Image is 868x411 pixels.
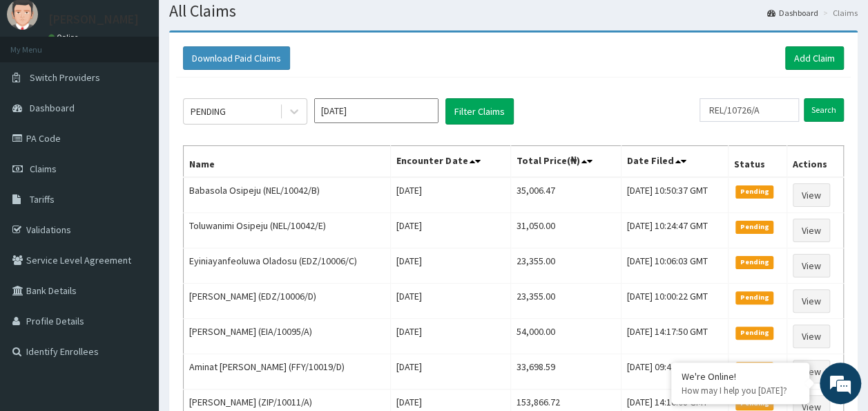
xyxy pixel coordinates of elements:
button: Download Paid Claims [183,46,290,70]
a: Dashboard [767,7,818,19]
span: Dashboard [30,102,75,114]
h1: All Claims [169,2,858,20]
td: [DATE] 10:24:47 GMT [621,213,729,248]
td: [DATE] 10:50:37 GMT [621,177,729,213]
a: View [793,183,830,207]
span: Pending [735,256,773,268]
td: Aminat [PERSON_NAME] (FFY/10019/D) [184,354,391,390]
span: Pending [735,221,773,233]
p: How may I help you today? [682,385,799,396]
td: [DATE] [391,213,510,248]
a: View [793,289,830,313]
td: 23,355.00 [510,248,621,284]
td: [PERSON_NAME] (EIA/10095/A) [184,319,391,354]
td: 33,698.59 [510,354,621,390]
td: [DATE] [391,284,510,319]
td: [DATE] [391,319,510,354]
a: View [793,254,830,277]
p: [PERSON_NAME] [48,13,139,26]
th: Actions [787,146,843,178]
a: View [793,219,830,242]
span: Switch Providers [30,71,100,84]
a: View [793,325,830,348]
button: Filter Claims [445,98,514,125]
input: Select Month and Year [314,98,438,123]
th: Encounter Date [391,146,510,178]
li: Claims [820,7,858,19]
input: Search [804,98,844,122]
td: [DATE] 14:17:50 GMT [621,319,729,354]
td: [DATE] 10:06:03 GMT [621,248,729,284]
td: [DATE] 10:00:22 GMT [621,284,729,319]
a: Add Claim [785,46,844,70]
th: Total Price(₦) [510,146,621,178]
td: 54,000.00 [510,319,621,354]
span: Tariffs [30,193,55,205]
td: [DATE] [391,177,510,213]
td: [PERSON_NAME] (EDZ/10006/D) [184,284,391,319]
div: PENDING [191,104,226,118]
td: 23,355.00 [510,284,621,319]
td: [DATE] 09:42:33 GMT [621,354,729,390]
td: 35,006.47 [510,177,621,213]
div: We're Online! [682,370,799,383]
span: Pending [735,185,773,198]
td: [DATE] [391,354,510,390]
span: Pending [735,291,773,304]
th: Status [728,146,787,178]
span: Claims [30,163,57,175]
input: Search by HMO ID [700,98,799,122]
td: 31,050.00 [510,213,621,248]
a: View [793,360,830,383]
td: Eyiniayanfeoluwa Oladosu (EDZ/10006/C) [184,248,391,284]
a: Online [48,33,81,42]
th: Name [184,146,391,178]
th: Date Filed [621,146,729,178]
td: Babasola Osipeju (NEL/10042/B) [184,177,391,213]
td: Toluwanimi Osipeju (NEL/10042/E) [184,213,391,248]
td: [DATE] [391,248,510,284]
span: Pending [735,327,773,339]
